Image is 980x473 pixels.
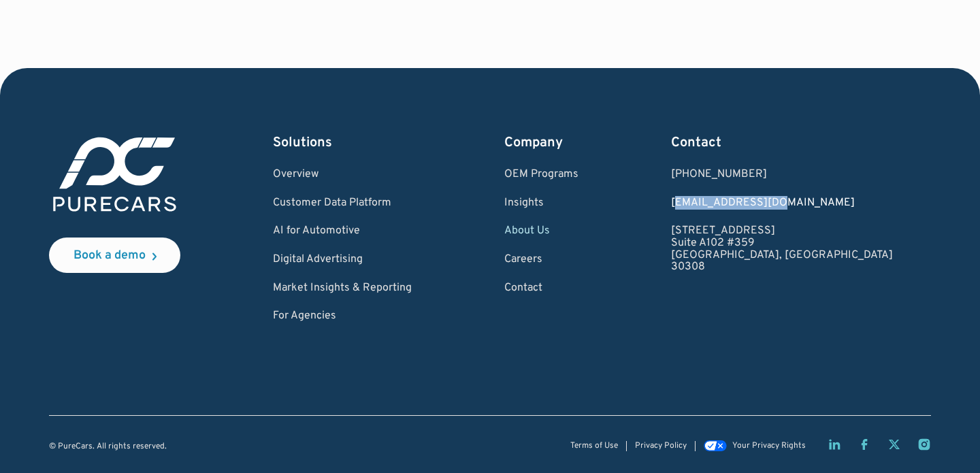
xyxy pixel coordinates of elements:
a: Overview [273,169,412,181]
a: Email us [671,197,893,210]
div: Contact [671,133,893,152]
a: Customer Data Platform [273,197,412,210]
a: Terms of Use [570,442,618,451]
a: Your Privacy Rights [704,442,806,451]
img: purecars logo [49,133,180,216]
div: Your Privacy Rights [732,442,806,451]
a: Twitter X page [887,438,901,451]
div: Company [504,133,578,152]
div: © PureCars. All rights reserved. [49,442,167,451]
div: [PHONE_NUMBER] [671,169,893,181]
a: Careers [504,254,578,266]
a: About Us [504,225,578,238]
a: For Agencies [273,310,412,323]
a: Facebook page [857,438,871,451]
a: Insights [504,197,578,210]
a: [STREET_ADDRESS]Suite A102 #359[GEOGRAPHIC_DATA], [GEOGRAPHIC_DATA]30308 [671,225,893,273]
div: Book a demo [73,250,146,262]
a: AI for Automotive [273,225,412,238]
a: Privacy Policy [635,442,687,451]
a: LinkedIn page [828,438,841,451]
a: OEM Programs [504,169,578,181]
a: Contact [504,282,578,295]
a: Instagram page [917,438,931,451]
a: Market Insights & Reporting [273,282,412,295]
a: Book a demo [49,238,180,273]
a: Digital Advertising [273,254,412,266]
div: Solutions [273,133,412,152]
